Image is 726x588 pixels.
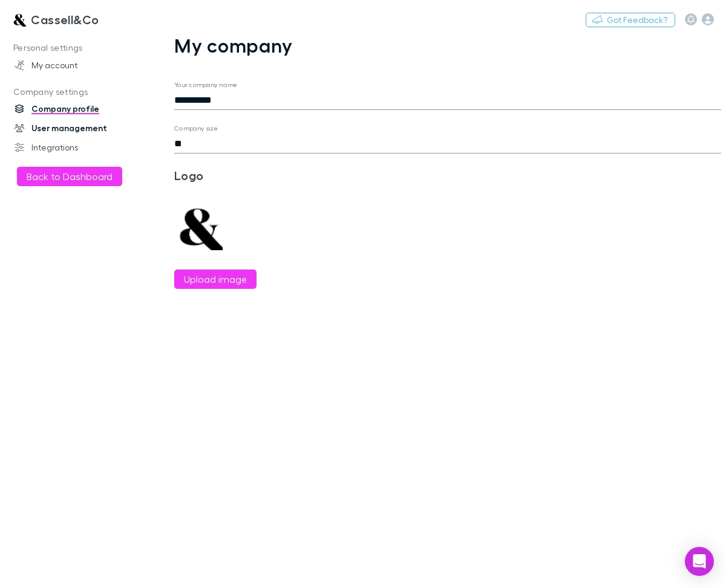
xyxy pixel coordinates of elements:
[174,124,218,133] label: Company size
[2,85,143,100] p: Company settings
[174,80,238,89] label: Your company name
[174,270,257,289] button: Upload image
[184,272,247,286] label: Upload image
[2,40,143,56] p: Personal settings
[12,12,26,27] img: Cassell&Co's Logo
[2,138,143,157] a: Integrations
[2,118,143,138] a: User management
[17,167,122,186] button: Back to Dashboard
[2,99,143,118] a: Company profile
[174,202,223,250] img: Preview
[685,547,714,576] div: Open Intercom Messenger
[586,13,675,27] button: Got Feedback?
[5,5,106,34] a: Cassell&Co
[174,34,721,57] h1: My company
[31,12,99,27] h3: Cassell&Co
[174,168,356,183] h3: Logo
[2,56,143,75] a: My account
